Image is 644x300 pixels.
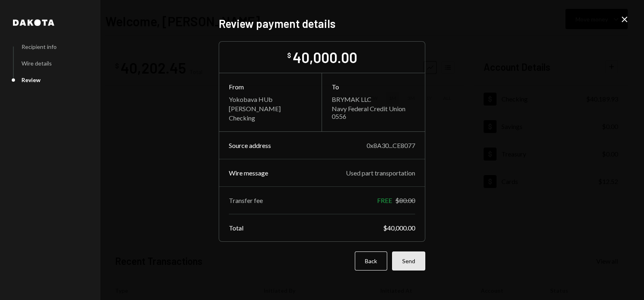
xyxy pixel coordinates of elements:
[229,95,312,103] div: Yokobava HUb
[332,83,415,91] div: To
[367,142,415,149] div: 0x8A30...CE8077
[346,169,415,177] div: Used part transportation
[355,251,387,270] button: Back
[229,105,312,112] div: [PERSON_NAME]
[392,251,425,270] button: Send
[287,51,291,59] div: $
[21,60,52,67] div: Wire details
[377,196,392,204] div: FREE
[229,114,312,122] div: Checking
[332,95,415,103] div: BRYMAK LLC
[229,224,243,232] div: Total
[229,196,263,204] div: Transfer fee
[395,196,415,204] div: $80.00
[229,142,271,149] div: Source address
[383,224,415,232] div: $40,000.00
[332,105,415,120] div: Navy Federal Credit Union 0556
[219,16,425,32] h2: Review payment details
[229,169,268,177] div: Wire message
[21,43,57,50] div: Recipient info
[229,83,312,91] div: From
[293,48,357,66] div: 40,000.00
[21,76,41,83] div: Review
